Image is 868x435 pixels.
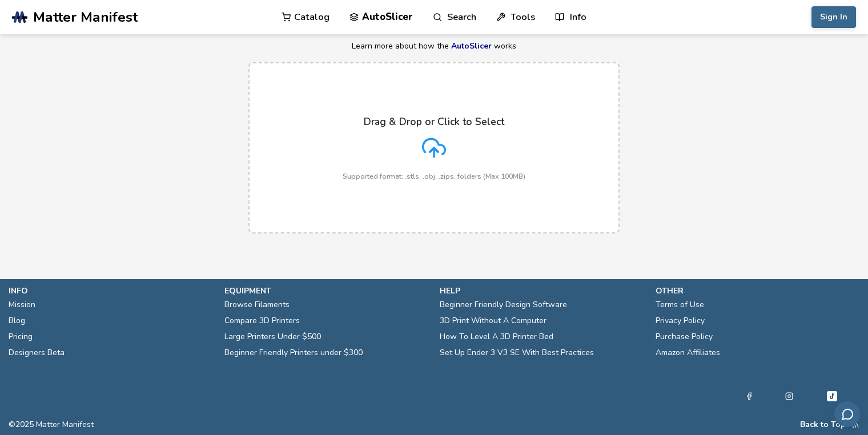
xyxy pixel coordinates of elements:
a: Tiktok [825,389,839,403]
a: Terms of Use [656,297,704,313]
button: Back to Top [800,420,846,429]
a: Mission [9,297,35,313]
p: equipment [224,285,429,297]
a: 3D Print Without A Computer [440,313,546,329]
button: Send feedback via email [834,401,860,427]
p: other [656,285,860,297]
a: Beginner Friendly Printers under $300 [224,345,363,361]
a: Compare 3D Printers [224,313,300,329]
a: How To Level A 3D Printer Bed [440,329,553,345]
a: RSS Feed [851,420,859,429]
a: Amazon Affiliates [656,345,720,361]
a: Instagram [785,389,793,403]
p: info [9,285,213,297]
a: Set Up Ender 3 V3 SE With Best Practices [440,345,594,361]
p: Drag & Drop or Click to Select [364,116,504,127]
a: Beginner Friendly Design Software [440,297,567,313]
a: Browse Filaments [224,297,290,313]
p: Supported format: .stls, .obj, .zips, folders (Max 100MB) [343,172,525,180]
a: Blog [9,313,25,329]
a: AutoSlicer [451,41,492,51]
span: Matter Manifest [33,9,138,25]
span: © 2025 Matter Manifest [9,420,94,429]
a: Facebook [745,389,753,403]
a: Designers Beta [9,345,65,361]
a: Purchase Policy [656,329,713,345]
a: Privacy Policy [656,313,705,329]
p: help [440,285,644,297]
a: Large Printers Under $500 [224,329,321,345]
a: Pricing [9,329,33,345]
